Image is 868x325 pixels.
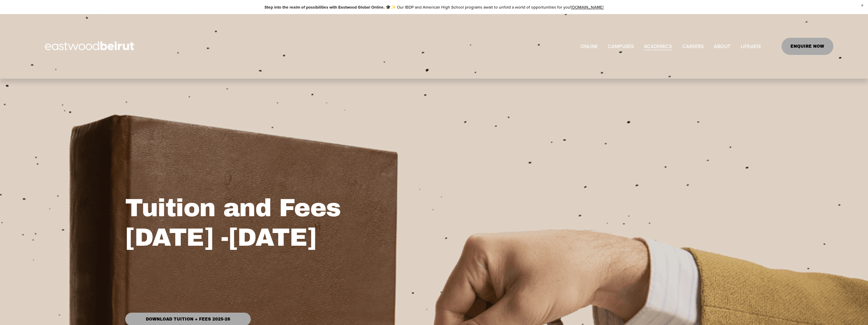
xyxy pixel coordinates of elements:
a: folder dropdown [741,41,761,51]
h1: Tuition and Fees [DATE] -[DATE] [125,193,587,253]
span: LIFE@EIS [741,42,761,51]
a: CAREERS [682,41,704,51]
span: ACADEMICS [644,42,672,51]
a: ENQUIRE NOW [782,38,833,55]
span: CAMPUSES [608,42,634,51]
a: folder dropdown [644,41,672,51]
a: folder dropdown [714,41,730,51]
a: [DOMAIN_NAME] [571,4,603,10]
a: folder dropdown [608,41,634,51]
span: ABOUT [714,42,730,51]
a: ONLINE [580,41,598,51]
img: EastwoodIS Global Site [35,29,146,64]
